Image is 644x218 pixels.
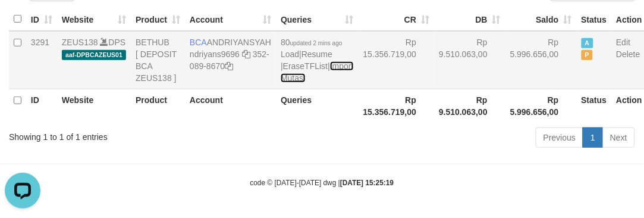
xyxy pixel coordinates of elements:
[359,89,435,123] th: Rp 15.356.719,00
[340,179,394,187] strong: [DATE] 15:25:19
[281,38,353,83] span: | | |
[290,40,343,46] span: updated 2 mins ago
[57,8,131,31] th: Website: activate to sort column ascending
[602,127,635,148] a: Next
[131,89,185,123] th: Product
[131,8,185,31] th: Product: activate to sort column ascending
[190,49,240,59] a: ndriyans9696
[185,8,276,31] th: Account: activate to sort column ascending
[582,38,593,48] span: Active
[57,89,131,123] th: Website
[617,38,631,47] a: Edit
[434,89,505,123] th: Rp 9.510.063,00
[505,31,577,89] td: Rp 5.996.656,00
[5,5,40,41] button: Open LiveChat chat widget
[434,31,505,89] td: Rp 9.510.063,00
[57,31,131,89] td: DPS
[434,8,505,31] th: DB: activate to sort column ascending
[190,38,207,47] span: BCA
[617,49,640,59] a: Delete
[505,8,577,31] th: Saldo: activate to sort column ascending
[577,8,612,31] th: Status
[582,50,593,60] span: Paused
[577,89,612,123] th: Status
[26,8,57,31] th: ID: activate to sort column ascending
[225,61,233,71] a: Copy 3520898670 to clipboard
[242,49,250,59] a: Copy ndriyans9696 to clipboard
[536,127,583,148] a: Previous
[505,89,577,123] th: Rp 5.996.656,00
[301,49,332,59] a: Resume
[62,50,126,60] span: aaf-DPBCAZEUS01
[283,61,328,71] a: EraseTFList
[276,89,358,123] th: Queries
[26,31,57,89] td: 3291
[185,31,276,89] td: ANDRIYANSYAH 352-089-8670
[276,8,358,31] th: Queries: activate to sort column ascending
[26,89,57,123] th: ID
[250,179,394,187] small: code © [DATE]-[DATE] dwg |
[185,89,276,123] th: Account
[359,8,435,31] th: CR: activate to sort column ascending
[62,38,98,47] a: ZEUS138
[281,38,342,47] span: 80
[131,31,185,89] td: BETHUB [ DEPOSIT BCA ZEUS138 ]
[9,126,259,143] div: Showing 1 to 1 of 1 entries
[583,127,603,148] a: 1
[281,61,353,83] a: Import Mutasi
[281,49,299,59] a: Load
[359,31,435,89] td: Rp 15.356.719,00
